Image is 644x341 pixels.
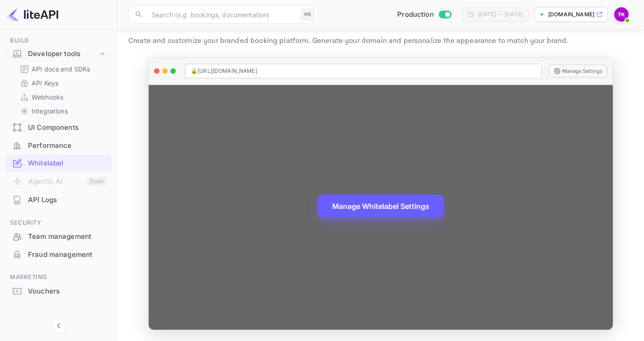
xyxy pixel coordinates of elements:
[20,78,104,88] a: API Keys
[191,67,257,75] span: 🔒 [URL][DOMAIN_NAME]
[28,141,107,151] div: Performance
[5,119,112,136] a: UI Components
[51,317,67,334] button: Collapse navigation
[394,9,455,20] div: Switch to Sandbox mode
[5,283,112,300] div: Vouchers
[28,49,98,59] div: Developer tools
[5,119,112,137] div: UI Components
[16,62,108,76] div: API docs and SDKs
[146,5,297,24] input: Search (e.g. bookings, documentation)
[20,92,104,102] a: Webhooks
[128,16,633,34] p: Whitelabel
[32,78,58,88] p: API Keys
[5,191,112,208] a: API Logs
[5,191,112,209] div: API Logs
[16,76,108,90] div: API Keys
[5,137,112,154] a: Performance
[28,123,107,133] div: UI Components
[32,106,68,116] p: Integrations
[5,246,112,264] div: Fraud management
[478,10,523,19] div: [DATE] — [DATE]
[5,155,112,171] a: Whitelabel
[28,250,107,260] div: Fraud management
[5,155,112,172] div: Whitelabel
[28,232,107,242] div: Team management
[16,104,108,118] div: Integrations
[28,286,107,297] div: Vouchers
[16,90,108,104] div: Webhooks
[5,228,112,245] a: Team management
[5,272,112,282] span: Marketing
[318,194,444,218] button: Manage Whitelabel Settings
[548,10,594,19] p: [DOMAIN_NAME]
[5,137,112,155] div: Performance
[32,64,90,74] p: API docs and SDKs
[7,7,58,22] img: LiteAPI logo
[20,106,104,116] a: Integrations
[20,64,104,74] a: API docs and SDKs
[397,9,434,20] span: Production
[5,46,112,62] div: Developer tools
[28,195,107,205] div: API Logs
[5,246,112,263] a: Fraud management
[549,65,607,77] button: Manage Settings
[5,283,112,299] a: Vouchers
[301,9,315,20] div: ⌘K
[614,7,629,22] img: Thakur Karan
[32,92,63,102] p: Webhooks
[128,36,633,47] p: Create and customize your branded booking platform. Generate your domain and personalize the appe...
[5,36,112,46] span: Build
[28,158,107,169] div: Whitelabel
[5,228,112,246] div: Team management
[5,218,112,228] span: Security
